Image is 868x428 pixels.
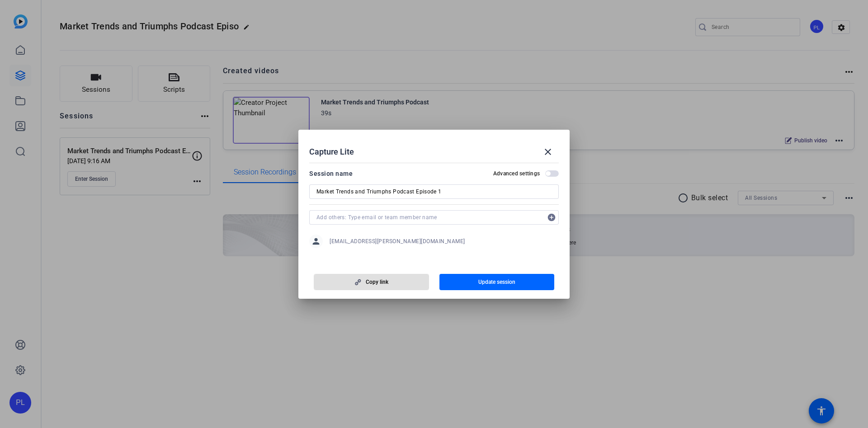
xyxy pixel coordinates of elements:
h2: Advanced settings [493,170,540,177]
mat-icon: person [309,235,323,248]
div: Session name [309,168,353,179]
span: [EMAIL_ADDRESS][PERSON_NAME][DOMAIN_NAME] [330,238,465,245]
button: Add [544,210,559,225]
button: Copy link [314,274,429,290]
button: Update session [439,274,555,290]
input: Enter Session Name [316,186,552,197]
mat-icon: add_circle [544,210,559,225]
div: Capture Lite [309,141,559,163]
span: Update session [478,278,515,286]
input: Add others: Type email or team member name [316,212,542,223]
mat-icon: close [542,146,553,157]
span: Copy link [366,278,388,286]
